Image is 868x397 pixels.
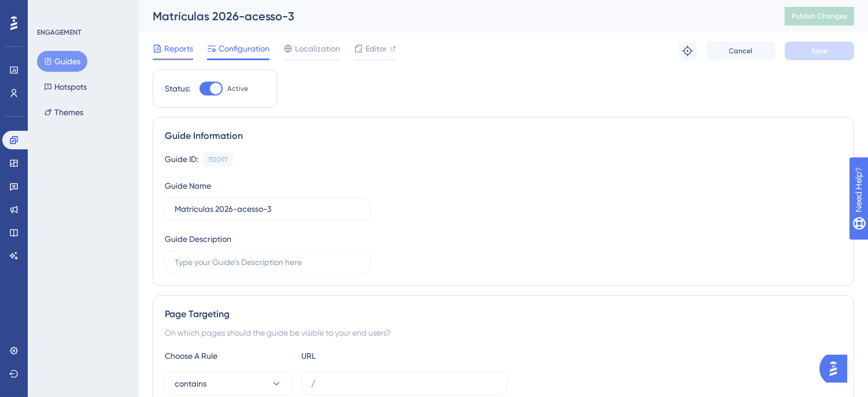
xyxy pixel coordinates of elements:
span: Editor [365,42,387,56]
div: On which pages should the guide be visible to your end users? [165,326,842,340]
span: Configuration [219,42,269,56]
input: Type your Guide’s Name here [175,203,361,215]
div: Guide Name [165,179,211,193]
div: Guide Information [165,129,842,143]
iframe: UserGuiding AI Assistant Launcher [819,351,854,386]
button: Themes [37,102,90,123]
span: Cancel [729,46,753,56]
button: Guides [37,51,87,72]
button: Hotspots [37,76,94,97]
span: Publish Changes [792,12,847,21]
span: Save [811,46,828,56]
div: Page Targeting [165,307,842,321]
span: Localization [295,42,340,56]
input: Type your Guide’s Description here [175,256,361,269]
div: 151097 [208,155,228,164]
div: Status: [165,82,190,95]
div: URL [301,349,429,363]
button: Save [785,42,854,60]
span: contains [175,377,206,391]
button: Publish Changes [785,7,854,25]
div: ENGAGEMENT [37,28,81,37]
span: Reports [164,42,193,56]
div: Guide Description [165,232,231,246]
span: Active [227,84,248,93]
input: yourwebsite.com/path [311,377,497,390]
div: Guide ID: [165,152,198,167]
div: Matrículas 2026-acesso-3 [153,8,756,24]
div: Choose A Rule [165,349,292,363]
button: contains [165,372,292,395]
span: Need Help? [27,3,72,17]
button: Cancel [706,42,775,60]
